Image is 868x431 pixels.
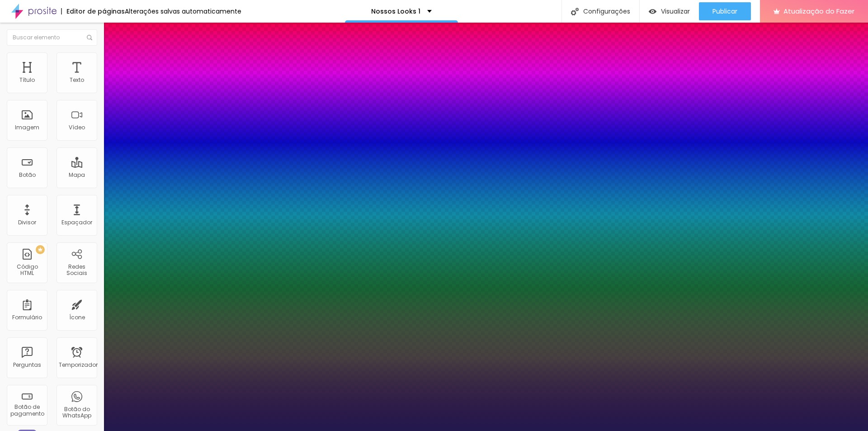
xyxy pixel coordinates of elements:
font: Formulário [12,313,42,321]
font: Visualizar [661,7,690,16]
font: Título [19,76,35,84]
font: Botão [19,171,36,179]
button: Visualizar [640,2,699,20]
font: Vídeo [69,123,85,131]
font: Nossos Looks 1 [371,7,420,16]
font: Ícone [69,313,85,321]
button: Publicar [699,2,751,20]
font: Botão do WhatsApp [62,405,91,419]
font: Botão de pagamento [10,403,44,417]
font: Espaçador [61,218,92,226]
font: Imagem [15,123,39,131]
font: Alterações salvas automaticamente [125,7,241,16]
font: Editor de páginas [66,7,125,16]
font: Configurações [583,7,630,16]
img: Ícone [87,35,92,40]
font: Texto [70,76,84,84]
font: Mapa [69,171,85,179]
font: Divisor [18,218,36,226]
font: Atualização do Fazer [783,6,854,16]
font: Publicar [712,7,737,16]
font: Perguntas [13,361,41,369]
font: Redes Sociais [66,263,87,277]
input: Buscar elemento [7,29,97,46]
font: Temporizador [59,361,98,369]
font: Código HTML [17,263,38,277]
img: Ícone [571,8,579,15]
img: view-1.svg [649,8,656,15]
